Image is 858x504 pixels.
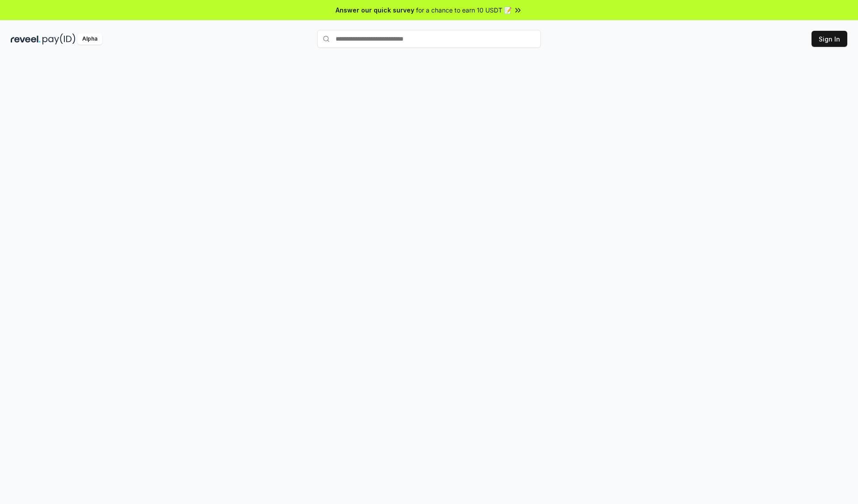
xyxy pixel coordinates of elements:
div: Alpha [77,33,102,45]
img: reveel_dark [11,33,41,45]
span: for a chance to earn 10 USDT 📝 [416,5,512,15]
img: pay_id [42,33,76,45]
button: Sign In [812,31,847,47]
span: Answer our quick survey [336,5,414,15]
